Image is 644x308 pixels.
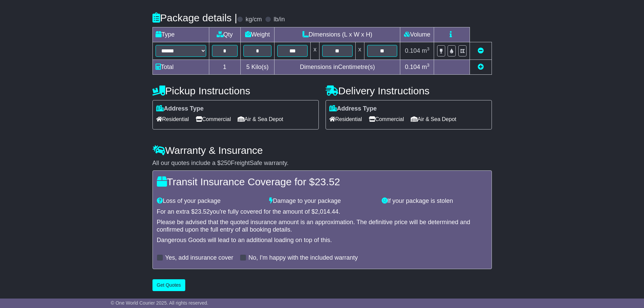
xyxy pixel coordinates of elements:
span: m [422,47,430,54]
span: Residential [156,114,189,124]
td: Weight [240,27,275,42]
td: Qty [209,27,240,42]
td: Dimensions in Centimetre(s) [275,60,400,74]
span: m [422,64,430,70]
td: x [311,42,319,60]
td: Dimensions (L x W x H) [275,27,400,42]
label: Address Type [156,105,204,113]
div: Please be advised that the quoted insurance amount is an approximation. The definitive price will... [157,219,487,233]
td: Total [152,60,209,74]
span: Air & Sea Depot [238,114,283,124]
td: Volume [400,27,434,42]
button: Get Quotes [152,279,186,291]
td: Type [152,27,209,42]
label: kg/cm [245,16,262,23]
a: Remove this item [478,47,484,54]
div: If your package is stolen [378,197,491,205]
h4: Warranty & Insurance [152,145,492,156]
span: 0.104 [405,47,420,54]
span: Commercial [196,114,231,124]
a: Add new item [478,64,484,70]
h4: Transit Insurance Coverage for $ [157,176,487,187]
div: Dangerous Goods will lead to an additional loading on top of this. [157,237,487,244]
span: Commercial [369,114,404,124]
h4: Delivery Instructions [326,85,492,96]
span: © One World Courier 2025. All rights reserved. [111,300,209,306]
div: Damage to your package [266,197,378,205]
span: 23.52 [195,208,210,215]
sup: 3 [427,63,430,68]
h4: Pickup Instructions [152,85,319,96]
label: No, I'm happy with the included warranty [248,254,358,262]
td: x [355,42,364,60]
span: Air & Sea Depot [411,114,456,124]
td: Kilo(s) [240,60,275,74]
div: For an extra $ you're fully covered for the amount of $ . [157,208,487,216]
sup: 3 [427,46,430,51]
div: Loss of your package [153,197,266,205]
span: 0.104 [405,64,420,70]
div: All our quotes include a $ FreightSafe warranty. [152,160,492,167]
label: Address Type [329,105,377,113]
h4: Package details | [152,12,237,23]
td: 1 [209,60,240,74]
span: 5 [246,64,249,70]
span: Residential [329,114,362,124]
label: Yes, add insurance cover [165,254,233,262]
label: lb/in [273,16,285,23]
span: 23.52 [315,176,340,187]
span: 250 [221,160,231,166]
span: 2,014.44 [315,208,338,215]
